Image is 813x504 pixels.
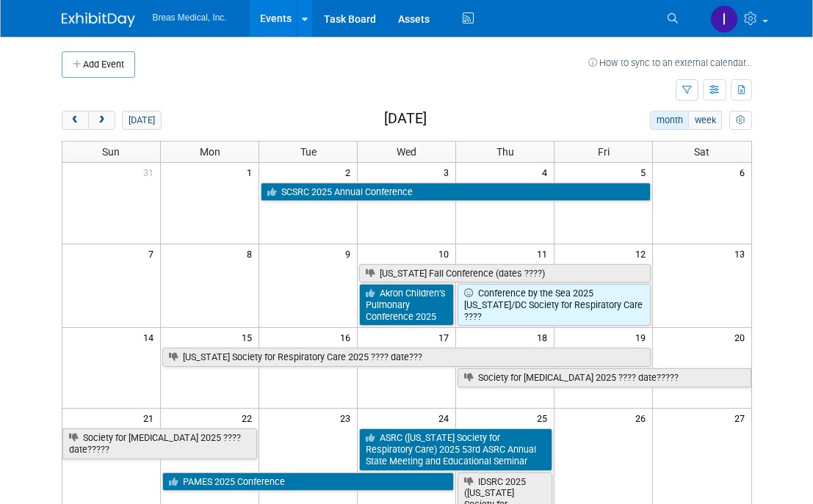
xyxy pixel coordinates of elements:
img: ExhibitDay [62,12,135,27]
span: 27 [733,409,751,427]
span: Fri [598,146,610,158]
button: [DATE] [122,111,161,130]
span: 16 [339,328,357,346]
button: Add Event [62,51,135,78]
span: 25 [535,409,554,427]
span: 19 [634,328,652,346]
span: 1 [245,163,259,181]
span: 26 [634,409,652,427]
span: 10 [437,244,455,263]
span: Tue [300,146,317,158]
button: month [650,111,689,130]
img: Inga Dolezar [710,5,738,33]
span: 14 [142,328,160,346]
a: Society for [MEDICAL_DATA] 2025 ???? date????? [458,368,751,387]
span: Mon [200,146,220,158]
span: 8 [245,244,259,263]
a: ASRC ([US_STATE] Society for Respiratory Care) 2025 53rd ASRC Annual State Meeting and Educationa... [359,428,552,470]
span: 15 [240,328,259,346]
a: Conference by the Sea 2025 [US_STATE]/DC Society for Respiratory Care ???? [458,284,651,326]
span: 3 [442,163,455,181]
a: PAMES 2025 Conference [162,472,454,492]
a: How to sync to an external calendar... [588,57,752,68]
a: [US_STATE] Fall Conference (dates ????) [359,264,651,283]
span: 5 [639,163,652,181]
span: Breas Medical, Inc. [153,12,227,23]
span: Sun [102,146,120,158]
span: 11 [535,244,554,263]
span: 20 [733,328,751,346]
span: 9 [344,244,357,263]
a: SCSRC 2025 Annual Conference [261,183,651,202]
span: 7 [147,244,160,263]
button: next [88,111,115,130]
button: myCustomButton [729,111,751,130]
span: 17 [437,328,455,346]
span: 31 [142,163,160,181]
span: Wed [397,146,416,158]
span: 21 [142,409,160,427]
i: Personalize Calendar [736,116,745,125]
span: 4 [541,163,554,181]
span: Sat [694,146,709,158]
span: 18 [535,328,554,346]
span: 22 [240,409,259,427]
span: 6 [738,163,751,181]
a: [US_STATE] Society for Respiratory Care 2025 ???? date??? [162,348,651,367]
span: 12 [634,244,652,263]
span: 13 [733,244,751,263]
span: 24 [437,409,455,427]
a: Akron Children’s Pulmonary Conference 2025 [359,284,454,326]
button: week [688,111,722,130]
button: prev [62,111,89,130]
h2: [DATE] [384,111,427,127]
span: 2 [344,163,357,181]
a: Society for [MEDICAL_DATA] 2025 ???? date????? [62,428,258,459]
span: 23 [339,409,357,427]
span: Thu [496,146,514,158]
